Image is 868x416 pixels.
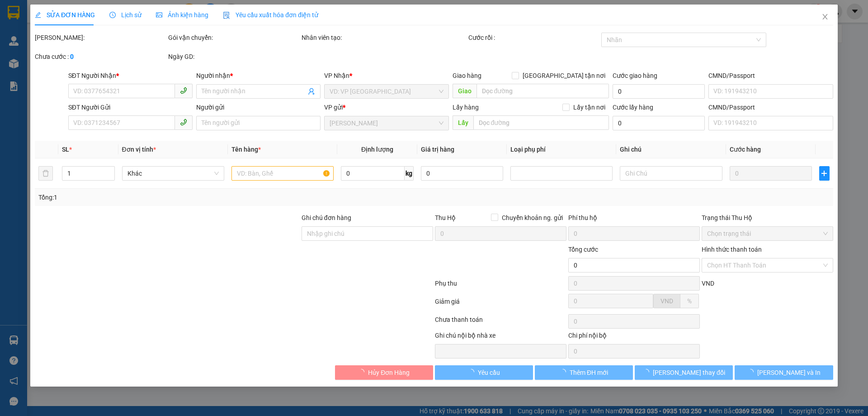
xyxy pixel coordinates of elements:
span: Định lượng [361,146,393,153]
img: icon [223,12,230,19]
div: SĐT Người Nhận [68,71,193,81]
div: Trạng thái Thu Hộ [702,213,833,223]
div: [PERSON_NAME]: [35,33,166,43]
span: phone [180,119,187,126]
span: Yêu cầu [478,368,500,378]
span: Đơn vị tính [122,146,156,153]
div: Ghi chú nội bộ nhà xe [435,330,566,344]
span: Giao [453,84,476,98]
span: Lấy [453,115,473,130]
span: phone [180,87,187,94]
div: Chưa cước : [35,52,166,62]
div: Chưa thanh toán [434,315,567,330]
div: VP gửi [325,102,449,112]
span: Tổng cước [568,246,598,253]
div: SĐT Người Gửi [68,102,193,112]
input: Dọc đường [476,84,609,98]
input: Ghi Chú [620,166,722,181]
span: close [821,13,829,20]
span: % [687,297,692,305]
span: Cước hàng [730,146,761,153]
span: VP Nhận [325,72,350,79]
button: Thêm ĐH mới [535,365,633,380]
span: VND [660,297,673,305]
div: Phí thu hộ [568,213,700,226]
span: Giao hàng [453,72,481,79]
div: Phụ thu [434,278,567,294]
label: Ghi chú đơn hàng [302,214,351,221]
span: [GEOGRAPHIC_DATA] tận nơi [519,71,609,81]
span: user-add [308,88,316,95]
input: 0 [730,166,812,181]
span: Khác [127,167,219,180]
span: VND [702,280,714,287]
th: Ghi chú [617,141,726,158]
div: Giảm giá [434,296,567,312]
input: Ghi chú đơn hàng [302,226,433,241]
div: CMND/Passport [708,71,833,81]
span: Hủy Đơn Hàng [368,368,410,378]
th: Loại phụ phí [507,141,616,158]
span: [PERSON_NAME] và In [757,368,821,378]
input: VD: Bàn, Ghế [231,166,334,181]
button: Close [812,5,838,30]
button: [PERSON_NAME] và In [735,365,833,380]
button: plus [819,166,829,181]
span: loading [643,369,653,375]
div: Nhân viên tạo: [302,33,467,43]
div: Cước rồi : [468,33,600,43]
label: Cước lấy hàng [613,104,653,111]
span: [PERSON_NAME] thay đổi [653,368,725,378]
span: picture [156,12,162,18]
span: Giá trị hàng [421,146,454,153]
div: Gói vận chuyển: [168,33,300,43]
span: kg [405,166,414,181]
span: Thêm ĐH mới [570,368,608,378]
span: Yêu cầu xuất hóa đơn điện tử [223,11,318,19]
span: Tên hàng [231,146,261,153]
span: clock-circle [109,12,116,18]
div: Tổng: 1 [38,192,335,202]
input: Dọc đường [473,115,609,130]
button: [PERSON_NAME] thay đổi [635,365,733,380]
span: Lấy tận nơi [570,102,609,112]
span: Chuyển khoản ng. gửi [498,213,566,223]
span: loading [747,369,757,375]
div: Người gửi [196,102,321,112]
span: Thu Hộ [435,214,456,221]
span: SỬA ĐƠN HÀNG [35,11,95,19]
button: Hủy Đơn Hàng [335,365,433,380]
span: loading [468,369,478,375]
b: 0 [70,53,74,60]
button: delete [38,166,53,181]
span: loading [560,369,570,375]
span: Chọn trạng thái [707,227,828,240]
input: Cước giao hàng [613,84,705,99]
div: Ngày GD: [168,52,300,62]
div: Người nhận [196,71,321,81]
span: SL [62,146,70,153]
span: Ảnh kiện hàng [156,11,208,19]
button: Yêu cầu [435,365,533,380]
div: Chi phí nội bộ [568,330,700,344]
label: Hình thức thanh toán [702,246,762,253]
span: Cư Kuin [330,116,443,130]
span: loading [358,369,368,375]
span: Lấy hàng [453,104,479,111]
span: edit [35,12,41,18]
div: CMND/Passport [708,102,833,112]
input: Cước lấy hàng [613,116,705,130]
span: Lịch sử [109,11,142,19]
label: Cước giao hàng [613,72,657,79]
span: plus [820,170,829,177]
